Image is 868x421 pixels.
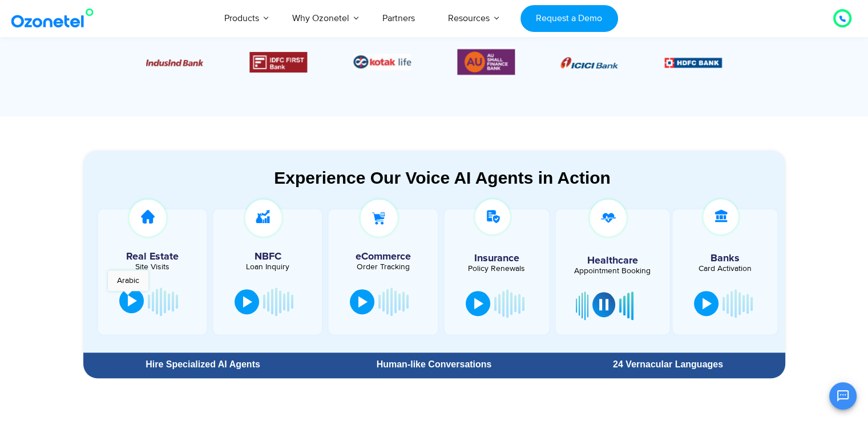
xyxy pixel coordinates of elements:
[89,360,317,369] div: Hire Specialized AI Agents
[665,55,722,69] div: 2 / 6
[146,47,722,77] div: Image Carousel
[561,57,619,68] img: Picture8.png
[95,168,790,188] div: Experience Our Voice AI Agents in Action
[564,256,661,266] h5: Healthcare
[249,52,307,72] div: 4 / 6
[249,52,307,72] img: Picture12.png
[457,47,515,77] div: 6 / 6
[219,263,316,271] div: Loan Inquiry
[146,59,203,66] img: Picture10.png
[334,263,431,271] div: Order Tracking
[679,265,772,273] div: Card Activation
[334,252,431,262] h5: eCommerce
[353,54,411,70] img: Picture26.jpg
[146,55,203,69] div: 3 / 6
[450,253,543,264] h5: Insurance
[450,265,543,273] div: Policy Renewals
[457,47,515,77] img: Picture13.png
[556,360,779,369] div: 24 Vernacular Languages
[564,267,661,275] div: Appointment Booking
[829,382,857,410] button: Open chat
[665,58,722,67] img: Picture9.png
[561,55,619,69] div: 1 / 6
[104,252,201,262] h5: Real Estate
[520,5,618,32] a: Request a Demo
[679,253,772,264] h5: Banks
[104,263,201,271] div: Site Visits
[219,252,316,262] h5: NBFC
[353,54,411,70] div: 5 / 6
[322,360,545,369] div: Human-like Conversations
